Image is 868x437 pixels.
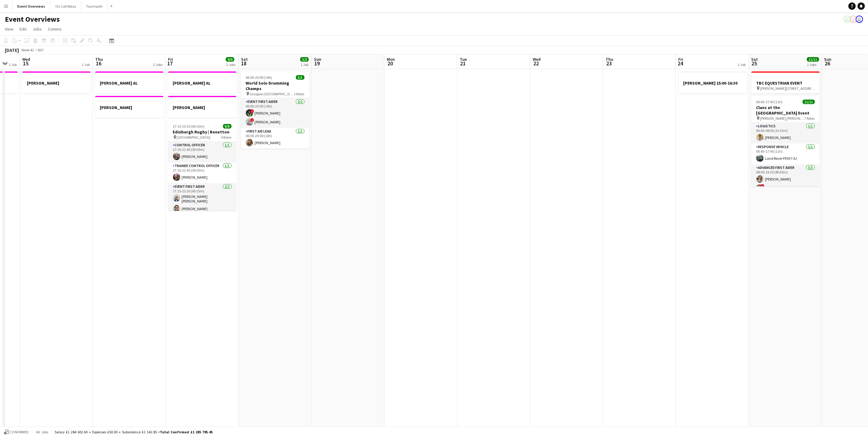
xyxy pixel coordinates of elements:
[301,62,308,67] div: 1 Job
[95,105,164,110] h3: [PERSON_NAME]
[2,25,16,33] a: View
[221,135,232,140] span: 5 Roles
[751,96,820,186] app-job-card: 06:45-17:45 (11h)11/11Clans at the [GEOGRAPHIC_DATA] Event [PERSON_NAME] [PERSON_NAME]7 RolesLogi...
[82,62,90,67] div: 1 Job
[168,80,236,86] h3: [PERSON_NAME] AL
[48,26,62,32] span: Comms
[10,430,29,434] span: Confirmed
[95,96,164,118] app-job-card: [PERSON_NAME]
[5,15,60,24] h1: Event Overviews
[532,60,541,67] span: 22
[5,26,13,32] span: View
[168,71,236,93] app-job-card: [PERSON_NAME] AL
[168,96,236,118] app-job-card: [PERSON_NAME]
[460,56,467,62] span: Tue
[30,25,44,33] a: Jobs
[751,56,758,62] span: Sat
[223,124,232,129] span: 9/9
[9,62,17,67] div: 1 Job
[250,92,294,96] span: Glasgow [GEOGRAPHIC_DATA] Unviersity
[751,144,820,164] app-card-role: Response Vehicle1/106:45-17:45 (11h)Land Rover PX59 7JU
[168,120,236,211] app-job-card: 17:15-23:30 (6h15m)9/9Edinburgh Rugby | Benetton [GEOGRAPHIC_DATA]5 RolesControl Officer1/117:15-...
[824,56,832,62] span: Sun
[5,47,19,53] div: [DATE]
[751,164,820,203] app-card-role: Advanced First Aider3/308:00-16:30 (8h30m)[PERSON_NAME]![PERSON_NAME]
[21,60,30,67] span: 15
[50,0,81,12] button: On Call Rotas
[296,75,304,80] span: 3/3
[94,60,103,67] span: 16
[95,56,103,62] span: Thu
[35,430,49,434] span: All jobs
[294,92,304,96] span: 2 Roles
[45,25,64,33] a: Comms
[678,60,683,67] span: 24
[250,118,254,122] span: !
[805,116,815,121] span: 7 Roles
[751,60,758,67] span: 25
[17,25,29,33] a: Edit
[55,430,213,434] div: Salary £1 284 602.60 + Expenses £50.00 + Subsistence £1 142.85 =
[168,162,236,183] app-card-role: Trainee Control Officer1/117:15-22:45 (5h30m)[PERSON_NAME]
[313,60,321,67] span: 19
[168,142,236,162] app-card-role: Control Officer1/117:15-22:45 (5h30m)[PERSON_NAME]
[605,60,613,67] span: 23
[850,16,857,23] app-user-avatar: Operations Team
[226,62,236,67] div: 3 Jobs
[241,98,309,128] app-card-role: Event First Aider2/206:00-20:00 (14h)![PERSON_NAME]![PERSON_NAME]
[241,128,309,149] app-card-role: First Aid Lead1/106:00-20:00 (14h)[PERSON_NAME]
[22,80,91,86] h3: [PERSON_NAME]
[22,71,91,93] app-job-card: [PERSON_NAME]
[240,60,248,67] span: 18
[3,429,30,435] button: Confirmed
[533,56,541,62] span: Wed
[168,183,236,215] app-card-role: Event First Aider2/217:15-23:30 (6h15m)[PERSON_NAME] [PERSON_NAME][PERSON_NAME]
[241,71,309,149] app-job-card: 06:00-20:00 (14h)3/3World Solo Drumming Champs Glasgow [GEOGRAPHIC_DATA] Unviersity2 RolesEvent F...
[173,124,205,129] span: 17:15-23:30 (6h15m)
[168,129,236,135] h3: Edinburgh Rugby | Benetton
[314,56,321,62] span: Sun
[20,48,35,52] span: Week 42
[160,430,213,434] span: Total Confirmed £1 285 795.45
[679,56,683,62] span: Fri
[13,0,50,12] button: Event Overviews
[22,56,30,62] span: Wed
[33,26,42,32] span: Jobs
[738,62,746,67] div: 1 Job
[226,57,234,62] span: 9/9
[168,56,173,62] span: Fri
[246,75,272,80] span: 06:00-20:00 (14h)
[386,60,395,67] span: 20
[751,80,820,86] h3: TBC EQUESTRIAN EVENT
[807,57,819,62] span: 11/11
[459,60,467,67] span: 21
[679,80,747,86] h3: [PERSON_NAME] 15:00-16:30
[95,80,164,86] h3: [PERSON_NAME] AL
[38,48,44,52] div: BST
[168,105,236,110] h3: [PERSON_NAME]
[803,100,815,104] span: 11/11
[761,184,765,188] span: !
[20,26,27,32] span: Edit
[751,105,820,116] h3: Clans at the [GEOGRAPHIC_DATA] Event
[751,71,820,93] app-job-card: TBC EQUESTRIAN EVENT [PERSON_NAME][STREET_ADDRESS]
[95,71,164,93] div: [PERSON_NAME] AL
[606,56,613,62] span: Thu
[844,16,851,23] app-user-avatar: Operations Team
[167,60,173,67] span: 17
[679,71,747,93] div: [PERSON_NAME] 15:00-16:30
[250,109,254,113] span: !
[751,123,820,144] app-card-role: Logistics1/106:45-08:00 (1h15m)[PERSON_NAME]
[241,80,309,91] h3: World Solo Drumming Champs
[300,57,309,62] span: 3/3
[177,135,211,140] span: [GEOGRAPHIC_DATA]
[81,0,108,12] button: Taymouth
[387,56,395,62] span: Mon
